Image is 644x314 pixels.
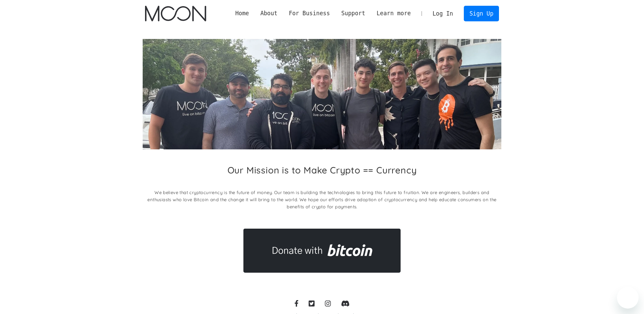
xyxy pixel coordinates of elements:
a: Log In [427,6,459,21]
div: Support [341,9,365,18]
div: Learn more [377,9,411,18]
p: We believe that cryptocurrency is the future of money. Our team is building the technologies to b... [143,189,501,210]
h2: Our Mission is to Make Crypto == Currency [228,165,417,175]
iframe: Button to launch messaging window [617,287,639,309]
div: Support [336,9,371,18]
a: Sign Up [464,6,499,21]
a: home [145,6,206,21]
div: About [260,9,278,18]
div: About [255,9,283,18]
div: For Business [283,9,336,18]
a: Home [230,9,255,18]
img: Moon Logo [145,6,206,21]
div: For Business [289,9,330,18]
div: Learn more [371,9,416,18]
